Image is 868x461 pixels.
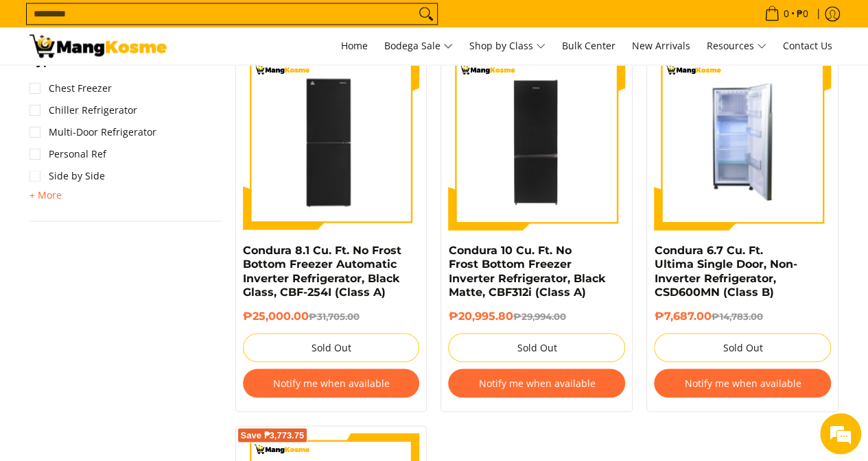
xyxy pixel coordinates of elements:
img: Condura 8.1 Cu. Ft. No Frost Bottom Freezer Automatic Inverter Refrigerator, Black Glass, CBF-254... [247,53,414,230]
span: New Arrivals [632,39,690,52]
del: ₱29,994.00 [513,310,565,321]
a: Chest Freezer [30,77,112,99]
del: ₱14,783.00 [711,310,762,321]
a: Side by Side [30,165,105,187]
span: Type [30,56,58,67]
span: • [760,6,812,21]
h6: ₱20,995.80 [448,309,625,323]
span: We're online! [80,141,189,279]
a: Chiller Refrigerator [30,99,137,121]
span: Bodega Sale [384,38,453,55]
button: Notify me when available [243,369,420,397]
div: Minimize live chat window [225,7,258,40]
a: Personal Ref [30,143,106,165]
a: Condura 8.1 Cu. Ft. No Frost Bottom Freezer Automatic Inverter Refrigerator, Black Glass, CBF-254... [243,244,401,298]
a: Condura 6.7 Cu. Ft. Ultima Single Door, Non-Inverter Refrigerator, CSD600MN (Class B) [654,244,797,298]
summary: Open [30,187,62,203]
a: Contact Us [776,27,839,64]
summary: Open [30,56,58,77]
a: Bulk Center [555,27,622,64]
span: Resources [707,38,766,55]
h6: ₱25,000.00 [243,309,420,323]
button: Notify me when available [654,369,831,397]
img: Condura 6.7 Cu. Ft. Ultima Single Door, Non-Inverter Refrigerator, CSD600MN (Class B) - 0 [654,53,831,230]
div: Chat with us now [71,77,231,95]
span: Shop by Class [469,38,546,55]
button: Sold Out [654,333,831,362]
nav: Main Menu [180,27,839,64]
span: + More [30,190,62,201]
span: Save ₱3,773.75 [241,431,305,439]
a: Home [334,27,375,64]
span: 0 [782,9,791,18]
img: Bodega Sale Refrigerator l Mang Kosme: Home Appliances Warehouse Sale | Page 3 [30,34,167,58]
textarea: Type your message and hit 'Enter' [7,312,261,360]
button: Search [415,3,437,24]
span: ₱0 [795,9,810,18]
a: New Arrivals [625,27,697,64]
span: Bulk Center [562,39,615,52]
del: ₱31,705.00 [309,310,360,321]
button: Sold Out [448,333,625,362]
a: Bodega Sale [377,27,460,64]
span: Contact Us [783,39,832,52]
a: Shop by Class [462,27,552,64]
img: Condura 10 Cu. Ft. No Frost Bottom Freezer Inverter Refrigerator, Black Matte, CBF312i (Class A) [448,53,625,230]
a: Condura 10 Cu. Ft. No Frost Bottom Freezer Inverter Refrigerator, Black Matte, CBF312i (Class A) [448,244,605,298]
a: Resources [700,27,773,64]
a: Multi-Door Refrigerator [30,121,156,143]
button: Notify me when available [448,369,625,397]
h6: ₱7,687.00 [654,309,831,323]
button: Sold Out [243,333,420,362]
span: Home [341,39,368,52]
